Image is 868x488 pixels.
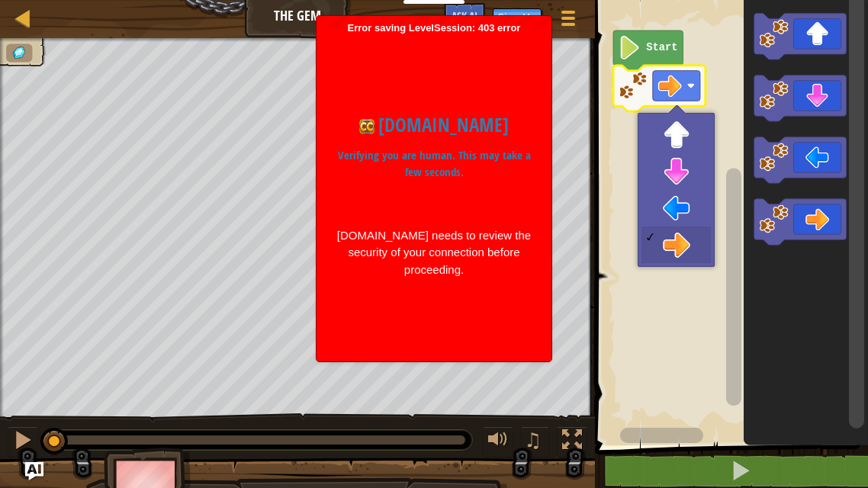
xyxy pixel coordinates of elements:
[336,147,532,181] p: Verifying you are human. This may take a few seconds.
[359,119,375,134] img: Icon for codecombat.com
[336,111,532,140] h1: [DOMAIN_NAME]
[336,227,532,279] div: [DOMAIN_NAME] needs to review the security of your connection before proceeding.
[324,22,544,355] span: Error saving LevelSession: 403 error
